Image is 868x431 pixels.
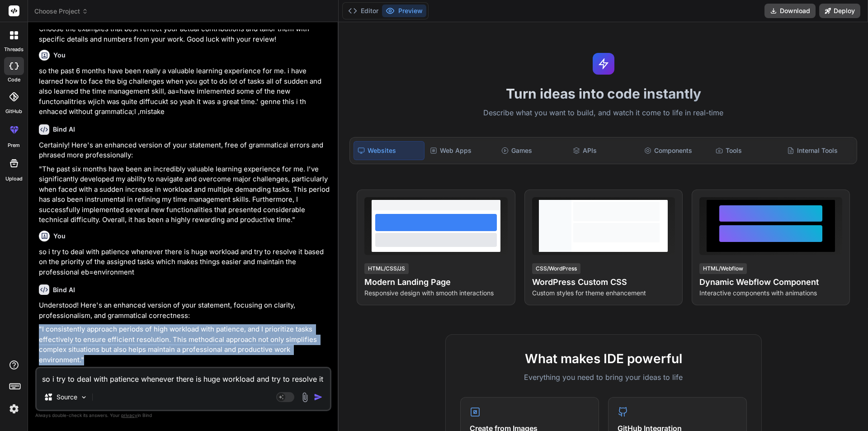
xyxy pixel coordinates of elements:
div: Web Apps [426,141,496,160]
img: icon [314,393,323,402]
div: APIs [569,141,639,160]
button: Editor [344,5,382,17]
div: CSS/WordPress [532,263,580,274]
h1: Turn ideas into code instantly [344,85,863,102]
img: Pick Models [80,393,88,401]
label: Upload [5,175,23,183]
p: Certainly! Here's an enhanced version of your statement, free of grammatical errors and phrased m... [39,140,330,161]
span: privacy [121,412,137,418]
div: Websites [354,141,424,160]
p: so i try to deal with patience whenever there is huge workload and try to resolve it based on the... [39,247,330,278]
h4: Dynamic Webflow Component [699,276,842,289]
label: threads [4,46,24,53]
h6: Bind AI [53,125,75,134]
p: Interactive components with animations [699,289,842,298]
p: "I consistently approach periods of high workload with patience, and I prioritize tasks effective... [39,324,330,365]
img: settings [6,401,22,417]
h6: You [53,51,66,60]
h4: WordPress Custom CSS [532,276,675,289]
label: code [8,76,20,84]
p: Everything you need to bring your ideas to life [460,372,747,383]
p: Always double-check its answers. Your in Bind [35,411,331,420]
div: Tools [712,141,782,160]
h4: Modern Landing Page [364,276,507,289]
p: Understood! Here's an enhanced version of your statement, focusing on clarity, professionalism, a... [39,300,330,321]
p: "The past six months have been an incredibly valuable learning experience for me. I've significan... [39,164,330,225]
p: Custom styles for theme enhancement [532,289,675,298]
div: Games [498,141,567,160]
h6: You [53,232,66,241]
label: GitHub [5,108,22,115]
p: Choose the examples that best reflect your actual contributions and tailor them with specific det... [39,24,330,44]
div: Internal Tools [783,141,853,160]
label: prem [8,142,20,149]
button: Download [764,4,816,18]
p: so the past 6 months have been really a valuable learning experience for me. i have learned how t... [39,66,330,117]
p: Describe what you want to build, and watch it come to life in real-time [344,107,863,119]
h2: What makes IDE powerful [460,349,747,368]
p: Source [57,393,77,402]
button: Deploy [819,4,860,18]
div: HTML/Webflow [699,263,747,274]
div: Components [641,141,710,160]
div: HTML/CSS/JS [364,263,409,274]
p: Responsive design with smooth interactions [364,289,507,298]
span: Choose Project [34,7,88,16]
button: Preview [382,5,426,17]
img: attachment [300,392,310,403]
h6: Bind AI [53,285,75,294]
